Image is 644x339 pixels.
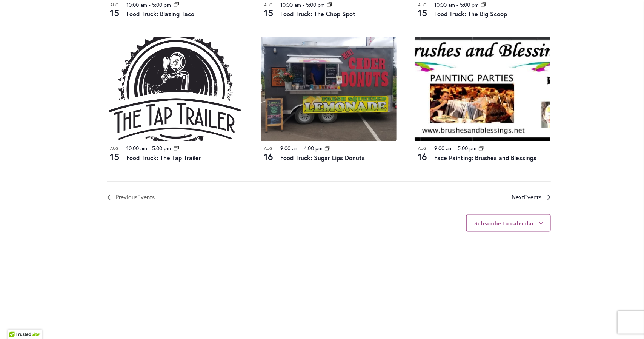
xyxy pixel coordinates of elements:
img: Food Truck: The Tap Trailer [107,37,243,141]
a: Food Truck: The Big Scoop [434,10,507,18]
a: Food Truck: The Tap Trailer [127,154,201,162]
span: 15 [261,6,276,19]
span: Aug [415,2,430,8]
span: - [300,145,302,152]
span: - [454,145,456,152]
time: 4:00 pm [304,145,323,152]
time: 10:00 am [434,1,455,8]
button: Subscribe to calendar [474,220,534,227]
span: 15 [107,151,122,163]
span: Aug [261,146,276,152]
span: - [149,1,151,8]
time: 10:00 am [127,145,148,152]
a: Food Truck: Blazing Taco [127,10,195,18]
span: 15 [107,6,122,19]
span: - [303,1,304,8]
time: 5:00 pm [152,145,171,152]
a: Previous Events [107,193,155,202]
time: 5:00 pm [460,1,479,8]
a: Food Truck: Sugar Lips Donuts [280,154,365,162]
span: Events [138,193,155,201]
time: 10:00 am [280,1,301,8]
img: Brushes and Blessings – Face Painting [415,37,550,141]
span: Aug [107,2,122,8]
span: 16 [415,151,430,163]
time: 5:00 pm [458,145,476,152]
span: 15 [415,6,430,19]
span: Events [524,193,542,201]
span: - [149,145,151,152]
span: Aug [261,2,276,8]
time: 10:00 am [127,1,148,8]
iframe: Launch Accessibility Center [6,312,27,333]
span: Aug [107,146,122,152]
a: Food Truck: The Chop Spot [280,10,355,18]
time: 9:00 am [434,145,453,152]
time: 5:00 pm [306,1,325,8]
time: 9:00 am [280,145,299,152]
span: - [456,1,458,8]
a: Next Events [512,193,551,202]
time: 5:00 pm [152,1,171,8]
span: Next [512,193,542,202]
span: Aug [415,146,430,152]
span: Previous [116,193,155,202]
a: Face Painting: Brushes and Blessings [434,154,536,162]
span: 16 [261,151,276,163]
img: Food Truck: Sugar Lips Apple Cider Donuts [261,37,397,141]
